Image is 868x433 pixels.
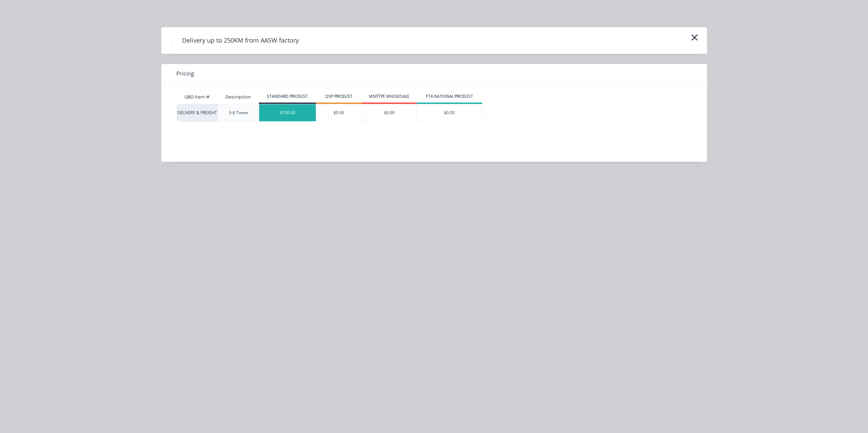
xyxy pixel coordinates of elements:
div: FTA NATIONAL PRICELIST [416,93,482,99]
div: QBO Item # [177,90,218,104]
h4: Delivery up to 250KM from AASW factory [172,34,309,47]
div: 3-8 Tonne [229,110,248,116]
span: Pricing [176,69,194,78]
div: $0.00 [362,104,417,121]
div: $700.00 [259,104,316,121]
div: $0.00 [417,104,482,121]
div: MSP/TPE WHOLESALE [362,93,417,99]
div: DELIVERY & FREIGHT [177,104,218,122]
div: QSP PRICELIST [316,93,362,99]
div: STANDARD PRICELIST [259,93,316,99]
div: $0.00 [316,104,362,121]
div: Description [220,89,256,106]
